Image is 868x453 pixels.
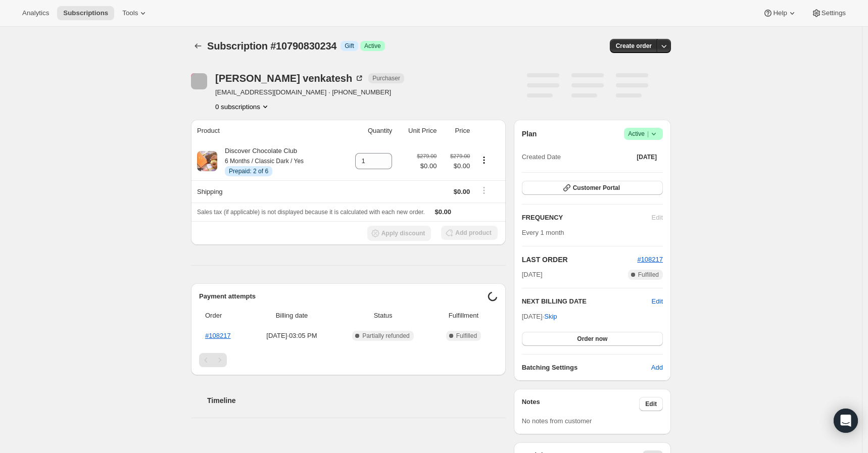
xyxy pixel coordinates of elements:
button: #108217 [637,255,663,265]
span: Partially refunded [362,332,409,340]
span: Help [773,9,787,17]
small: 6 Months / Classic Dark / Yes [225,158,304,165]
button: Order now [522,332,663,346]
nav: Pagination [199,353,498,367]
h2: Timeline [207,395,506,406]
div: Discover Chocolate Club [217,146,304,176]
button: Edit [639,397,663,411]
button: Add [645,360,669,376]
span: Gift [345,42,354,50]
span: Create order [616,42,652,50]
h3: Notes [522,397,640,411]
span: Karthik venkatesh [191,73,207,89]
small: $279.00 [417,153,437,159]
th: Price [440,120,473,142]
span: $0.00 [417,161,437,171]
button: Subscriptions [191,39,205,53]
h2: LAST ORDER [522,255,638,265]
button: Skip [538,309,563,325]
a: #108217 [637,256,663,263]
span: Fulfillment [436,311,492,321]
h2: FREQUENCY [522,213,652,223]
span: Active [628,129,659,139]
button: Edit [652,296,663,307]
span: | [647,130,649,138]
h6: Batching Settings [522,363,651,373]
button: Settings [805,6,852,20]
span: Edit [645,400,657,408]
button: Customer Portal [522,181,663,195]
span: No notes from customer [522,417,592,425]
img: product img [197,151,217,171]
span: [DATE] [522,270,543,280]
h2: NEXT BILLING DATE [522,296,652,307]
button: Create order [610,39,658,53]
span: Created Date [522,152,561,162]
th: Unit Price [395,120,440,142]
span: Fulfilled [638,271,659,279]
span: Subscription #10790830234 [207,40,336,52]
button: Subscriptions [57,6,114,20]
button: Product actions [476,155,492,166]
div: Open Intercom Messenger [834,409,858,433]
span: Add [651,363,663,373]
span: $0.00 [454,188,470,195]
span: Skip [544,312,557,322]
h2: Payment attempts [199,291,488,301]
button: Tools [116,6,154,20]
span: Purchaser [372,74,400,82]
span: [DATE] [637,153,657,161]
span: [EMAIL_ADDRESS][DOMAIN_NAME] · [PHONE_NUMBER] [215,87,404,97]
span: Settings [822,9,846,17]
span: $0.00 [443,161,470,171]
th: Shipping [191,180,340,203]
span: Tools [122,9,138,17]
button: Analytics [16,6,55,20]
h2: Plan [522,129,537,139]
span: Analytics [22,9,49,17]
span: Billing date [253,311,330,321]
a: #108217 [205,332,231,339]
span: [DATE] · [522,313,557,320]
th: Quantity [340,120,395,142]
span: Status [336,311,429,321]
th: Order [199,305,250,327]
button: [DATE] [631,150,663,164]
span: Order now [577,335,607,343]
span: [DATE] · 03:05 PM [253,331,330,341]
span: Fulfilled [456,332,477,340]
span: Active [364,42,381,50]
button: Help [757,6,803,20]
span: $0.00 [435,208,452,216]
span: Customer Portal [573,184,620,192]
button: Shipping actions [476,185,492,196]
div: [PERSON_NAME] venkatesh [215,73,364,83]
span: Subscriptions [63,9,108,17]
span: Sales tax (if applicable) is not displayed because it is calculated with each new order. [197,209,425,216]
span: Every 1 month [522,229,564,236]
th: Product [191,120,340,142]
span: Prepaid: 2 of 6 [229,167,268,175]
button: Product actions [215,102,270,112]
small: $279.00 [450,153,470,159]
